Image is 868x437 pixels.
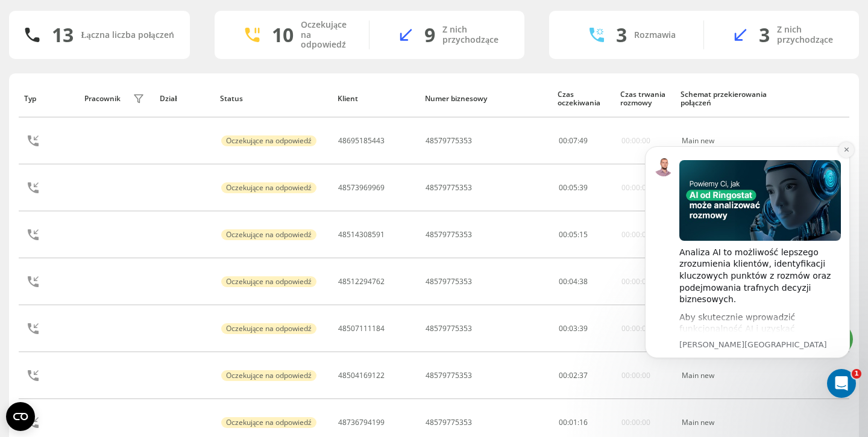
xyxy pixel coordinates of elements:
div: 3 [616,23,627,46]
div: Oczekujące na odpowiedź [221,229,316,240]
img: Profile image for Valeriia [152,19,176,43]
span: Poszukaj pomocy [25,287,107,299]
div: 00:00:00 [621,184,650,192]
div: Main new [682,418,782,427]
span: 07 [569,135,577,146]
div: Rozmawia [634,30,676,40]
div: 3 [759,23,770,46]
div: 48579775353 [426,277,472,286]
div: Valeriia [54,182,85,194]
p: Witaj 👋 [24,85,217,106]
div: : : [559,231,588,239]
span: Ocen swoją rozmowę [54,170,143,180]
div: Wyślij do nas wiadomość [25,221,201,234]
div: Numer biznesowy [425,95,547,103]
span: 38 [579,276,588,287]
div: 00:00:00 [621,277,650,286]
div: Oczekujące na odpowiedź [221,370,316,381]
div: 48695185443 [338,137,385,145]
div: 10 [272,23,294,46]
img: logo [24,23,105,42]
div: Z nich przychodzące [777,25,841,45]
div: 48504169122 [338,371,385,380]
div: 00:00:00 [621,371,650,380]
div: Zazwyczaj odpowiadamy w niecałą minutę [25,234,201,259]
span: 00 [559,135,567,146]
div: 48579775353 [426,137,472,145]
p: Jak możemy pomóc? [24,106,217,126]
div: Oczekujące na odpowiedź [221,417,316,428]
span: 02 [569,370,577,380]
div: Najnowsza wiadomość [25,152,216,164]
img: Profile image for Olena [129,19,153,43]
div: Oczekujące na odpowiedź [221,182,316,193]
div: • 2 dni temu [87,182,138,194]
span: 39 [579,182,588,193]
span: 00 [559,276,567,287]
span: 00 [559,182,567,193]
span: Główna [22,329,58,338]
div: 48579775353 [426,418,472,427]
div: 48736794199 [338,418,385,427]
div: Profile image for ValeriiaOcen swoją rozmowęValeriia•2 dni temu [13,160,228,204]
div: 9 [424,23,435,46]
div: Łączna liczba połączeń [81,30,174,40]
span: Wiadomości [95,329,146,338]
div: : : [559,277,588,286]
div: 13 [52,23,74,46]
button: Poszukaj pomocy [17,280,224,305]
div: Status [220,95,325,103]
div: Zamknij [207,19,229,41]
span: 05 [569,182,577,193]
div: Oczekujące na odpowiedź [221,135,316,146]
button: Open CMP widget [6,402,35,431]
span: 15 [579,229,588,240]
div: Pracownik [84,95,121,103]
span: 05 [569,229,577,240]
div: 48579775353 [426,324,472,333]
div: : : [559,371,588,380]
iframe: Intercom notifications wiadomość [627,128,868,404]
div: Najnowsza wiadomośćProfile image for ValeriiaOcen swoją rozmowęValeriia•2 dni temu [12,141,229,205]
img: Profile image for Daniil [175,19,199,43]
span: Pomoc [187,329,215,338]
iframe: Intercom live chat [827,369,856,398]
div: : : [559,184,588,192]
div: Oczekujące na odpowiedź [221,276,316,287]
span: 00 [559,417,567,427]
span: 37 [579,370,588,380]
span: 00 [559,370,567,380]
div: 00:00:00 [621,231,650,239]
div: Czas trwania rozmowy [620,90,669,108]
div: 48512294762 [338,277,385,286]
div: 48579775353 [426,231,472,239]
div: Typ [24,95,73,103]
div: : : [559,324,588,333]
span: 00 [559,323,567,333]
div: 48573969969 [338,184,385,192]
div: 48514308591 [338,231,385,239]
div: 00:00:00 [621,418,650,427]
div: 48579775353 [426,184,472,192]
span: 1 [852,369,861,379]
div: Czas oczekiwania [558,90,609,108]
div: : : [559,137,588,145]
div: 00:00:00 [621,324,650,333]
div: 48579775353 [426,371,472,380]
div: Schemat przekierowania połączeń [681,90,783,108]
div: 48507111184 [338,324,385,333]
span: 00 [559,229,567,240]
span: 03 [569,323,577,333]
button: Wiadomości [80,299,160,347]
div: Wyślij do nas wiadomośćZazwyczaj odpowiadamy w niecałą minutę [12,211,229,269]
div: Klient [338,95,414,103]
span: 04 [569,276,577,287]
div: Oczekujące na odpowiedź [301,20,351,50]
div: Z nich przychodzące [442,25,506,45]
